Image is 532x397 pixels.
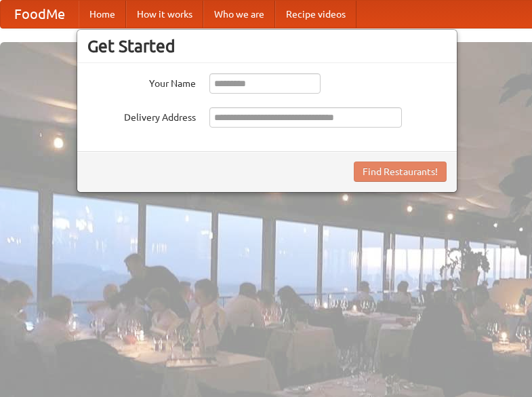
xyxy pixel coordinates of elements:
[126,1,203,28] a: How it works
[79,1,126,28] a: Home
[203,1,275,28] a: Who we are
[87,73,196,90] label: Your Name
[87,36,447,56] h3: Get Started
[1,1,79,28] a: FoodMe
[87,107,196,124] label: Delivery Address
[354,162,447,182] button: Find Restaurants!
[275,1,356,28] a: Recipe videos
